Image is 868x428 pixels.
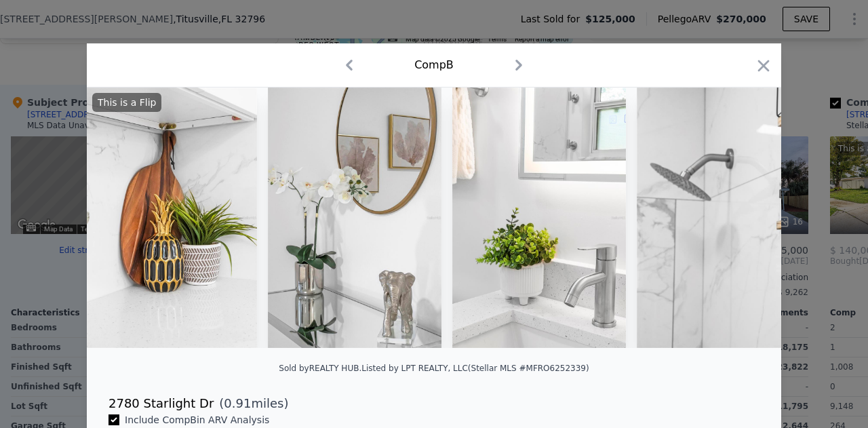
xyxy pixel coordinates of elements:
img: Property Img [268,87,441,348]
span: Include Comp B in ARV Analysis [119,414,275,425]
img: Property Img [452,87,626,348]
span: 0.91 [224,396,251,410]
img: Property Img [83,87,257,348]
div: Sold by REALTY HUB . [279,364,361,373]
div: 2780 Starlight Dr [108,394,214,413]
div: Comp B [414,57,454,73]
div: Listed by LPT REALTY, LLC (Stellar MLS #MFRO6252339) [361,364,589,373]
div: This is a Flip [92,93,161,112]
span: ( miles) [214,394,288,413]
